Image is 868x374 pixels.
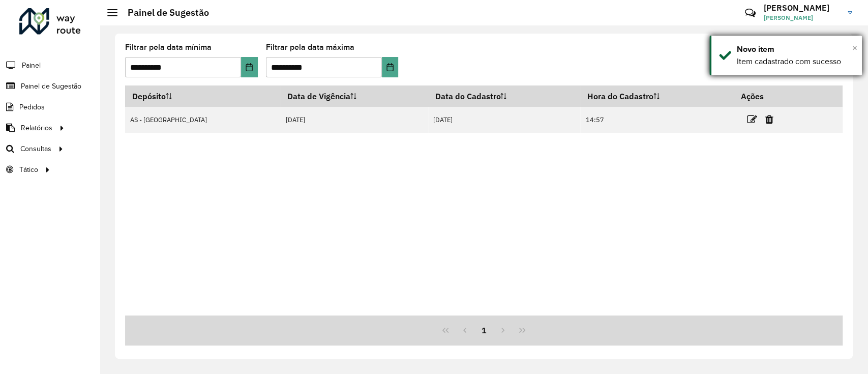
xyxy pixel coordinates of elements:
a: Excluir [765,112,773,126]
label: Filtrar pela data mínima [125,41,212,53]
button: Choose Date [241,57,258,77]
td: [DATE] [280,107,428,133]
th: Ações [734,85,795,107]
span: Pedidos [19,102,45,112]
span: × [852,42,857,53]
div: Item cadastrado com sucesso [737,55,854,68]
span: Tático [19,164,38,175]
button: Close [852,40,857,55]
th: Depósito [125,85,280,107]
th: Hora do Cadastro [580,85,733,107]
td: 14:57 [580,107,733,133]
th: Data do Cadastro [428,85,581,107]
span: Painel de Sugestão [21,81,81,92]
span: [PERSON_NAME] [764,13,840,22]
th: Data de Vigência [280,85,428,107]
span: Consultas [20,143,51,154]
button: Choose Date [382,57,399,77]
span: Painel [22,60,41,71]
h2: Painel de Sugestão [117,7,209,18]
a: Contato Rápido [739,2,761,24]
div: Novo item [737,43,854,55]
td: AS - [GEOGRAPHIC_DATA] [125,107,280,133]
h3: [PERSON_NAME] [764,3,840,13]
label: Filtrar pela data máxima [266,41,354,53]
a: Editar [747,112,757,126]
td: [DATE] [428,107,581,133]
button: 1 [474,321,494,340]
span: Relatórios [21,123,52,133]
